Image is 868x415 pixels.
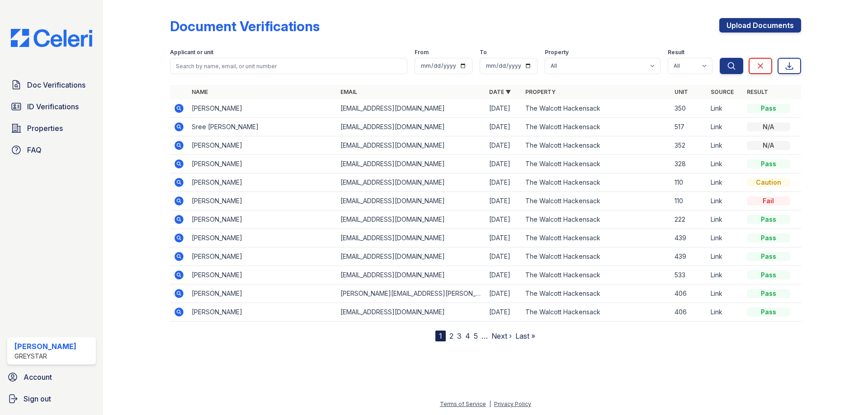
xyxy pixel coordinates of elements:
[522,155,670,173] td: The Walcott Hackensack
[671,229,707,247] td: 439
[707,303,743,322] td: Link
[671,266,707,284] td: 533
[340,89,357,95] a: Email
[486,192,522,210] td: [DATE]
[671,192,707,210] td: 110
[489,401,491,407] div: |
[671,99,707,118] td: 350
[707,210,743,229] td: Link
[486,210,522,229] td: [DATE]
[707,173,743,192] td: Link
[337,284,486,303] td: [PERSON_NAME][EMAIL_ADDRESS][PERSON_NAME][DOMAIN_NAME]
[671,118,707,136] td: 517
[7,98,96,116] a: ID Verifications
[522,247,670,266] td: The Walcott Hackensack
[188,173,337,192] td: [PERSON_NAME]
[449,331,453,340] a: 2
[27,145,42,155] span: FAQ
[671,155,707,173] td: 328
[747,196,790,205] div: Fail
[707,136,743,155] td: Link
[525,89,556,95] a: Property
[522,99,670,118] td: The Walcott Hackensack
[545,49,569,56] label: Property
[24,372,52,382] span: Account
[337,99,486,118] td: [EMAIL_ADDRESS][DOMAIN_NAME]
[7,141,96,159] a: FAQ
[457,331,462,340] a: 3
[337,136,486,155] td: [EMAIL_ADDRESS][DOMAIN_NAME]
[747,122,790,131] div: N/A
[27,123,63,134] span: Properties
[7,119,96,137] a: Properties
[27,79,85,90] span: Doc Verifications
[671,173,707,192] td: 110
[337,266,486,284] td: [EMAIL_ADDRESS][DOMAIN_NAME]
[27,101,79,112] span: ID Verifications
[711,89,734,95] a: Source
[719,18,801,33] a: Upload Documents
[747,270,790,280] div: Pass
[486,247,522,266] td: [DATE]
[188,247,337,266] td: [PERSON_NAME]
[522,173,670,192] td: The Walcott Hackensack
[747,89,768,95] a: Result
[188,284,337,303] td: [PERSON_NAME]
[668,49,684,56] label: Result
[486,155,522,173] td: [DATE]
[481,331,488,341] span: …
[522,118,670,136] td: The Walcott Hackensack
[486,284,522,303] td: [DATE]
[486,303,522,322] td: [DATE]
[491,331,512,340] a: Next ›
[747,289,790,298] div: Pass
[188,99,337,118] td: [PERSON_NAME]
[747,215,790,224] div: Pass
[522,192,670,210] td: The Walcott Hackensack
[671,284,707,303] td: 406
[188,155,337,173] td: [PERSON_NAME]
[337,192,486,210] td: [EMAIL_ADDRESS][DOMAIN_NAME]
[435,331,446,341] div: 1
[671,210,707,229] td: 222
[170,58,407,74] input: Search by name, email, or unit number
[337,210,486,229] td: [EMAIL_ADDRESS][DOMAIN_NAME]
[675,89,688,95] a: Unit
[747,159,790,168] div: Pass
[192,89,208,95] a: Name
[707,155,743,173] td: Link
[707,247,743,266] td: Link
[486,118,522,136] td: [DATE]
[522,284,670,303] td: The Walcott Hackensack
[188,210,337,229] td: [PERSON_NAME]
[494,401,531,407] a: Privacy Policy
[671,303,707,322] td: 406
[671,247,707,266] td: 439
[747,141,790,150] div: N/A
[486,266,522,284] td: [DATE]
[480,49,487,56] label: To
[337,173,486,192] td: [EMAIL_ADDRESS][DOMAIN_NAME]
[522,303,670,322] td: The Walcott Hackensack
[7,76,96,94] a: Doc Verifications
[14,341,76,352] div: [PERSON_NAME]
[337,118,486,136] td: [EMAIL_ADDRESS][DOMAIN_NAME]
[707,118,743,136] td: Link
[707,99,743,118] td: Link
[188,266,337,284] td: [PERSON_NAME]
[486,99,522,118] td: [DATE]
[188,229,337,247] td: [PERSON_NAME]
[474,331,478,340] a: 5
[489,89,511,95] a: Date ▼
[4,29,99,47] img: CE_Logo_Blue-a8612792a0a2168367f1c8372b55b34899dd931a85d93a1a3d3e32e68fde9ad4.png
[486,229,522,247] td: [DATE]
[522,136,670,155] td: The Walcott Hackensack
[415,49,429,56] label: From
[24,393,51,404] span: Sign out
[337,303,486,322] td: [EMAIL_ADDRESS][DOMAIN_NAME]
[188,303,337,322] td: [PERSON_NAME]
[170,18,320,34] div: Document Verifications
[4,390,99,408] a: Sign out
[671,136,707,155] td: 352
